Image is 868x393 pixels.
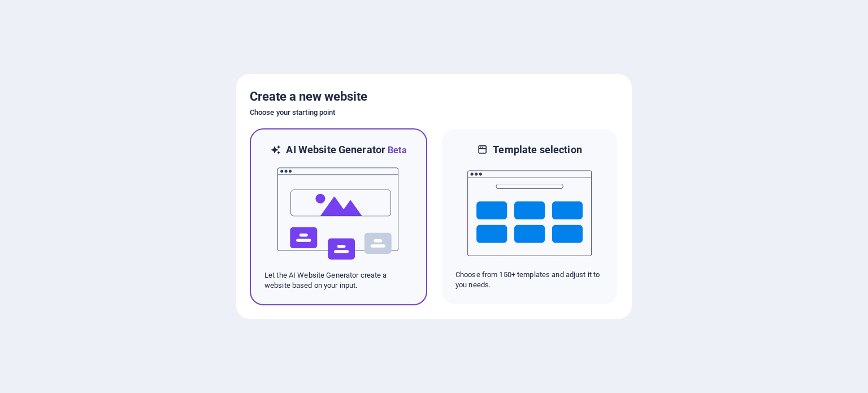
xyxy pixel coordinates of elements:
h6: Template selection [493,143,581,157]
img: ai [276,157,401,270]
h6: AI Website Generator [286,143,406,157]
span: Beta [385,145,407,156]
h5: Create a new website [250,88,618,106]
h6: Choose your starting point [250,106,618,119]
div: AI Website GeneratorBetaaiLet the AI Website Generator create a website based on your input. [250,128,427,305]
div: Template selectionChoose from 150+ templates and adjust it to you needs. [441,128,618,305]
p: Let the AI Website Generator create a website based on your input. [264,270,413,291]
p: Choose from 150+ templates and adjust it to you needs. [455,270,604,290]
